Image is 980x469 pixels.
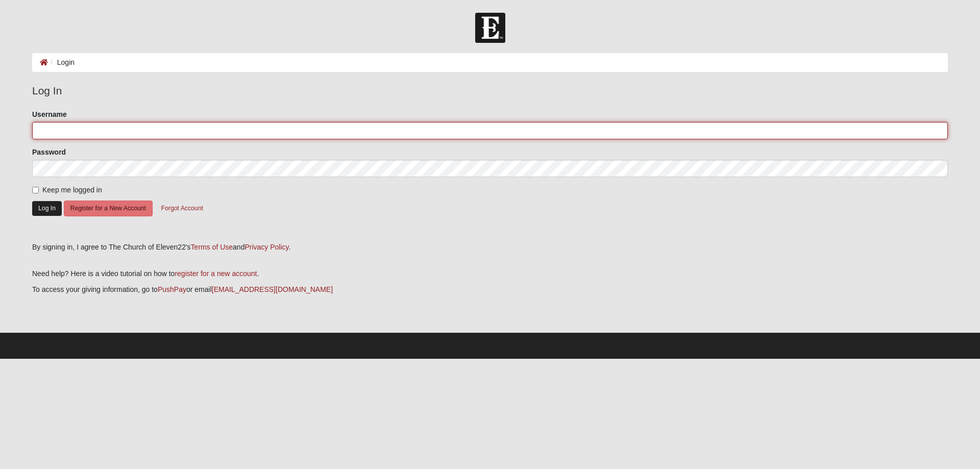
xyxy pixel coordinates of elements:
[32,242,948,253] div: By signing in, I agree to The Church of Eleven22's and .
[158,285,186,293] a: PushPay
[32,201,62,216] button: Log In
[48,57,75,68] li: Login
[32,83,948,99] legend: Log In
[42,186,102,194] span: Keep me logged in
[32,147,66,157] label: Password
[32,187,39,193] input: Keep me logged in
[32,268,948,279] p: Need help? Here is a video tutorial on how to .
[64,201,153,216] button: Register for a New Account
[244,243,288,251] a: Privacy Policy
[191,243,233,251] a: Terms of Use
[212,285,333,293] a: [EMAIL_ADDRESS][DOMAIN_NAME]
[32,109,67,119] label: Username
[155,201,210,216] button: Forgot Account
[32,284,948,295] p: To access your giving information, go to or email
[475,13,505,43] img: Church of Eleven22 Logo
[175,269,257,278] a: register for a new account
